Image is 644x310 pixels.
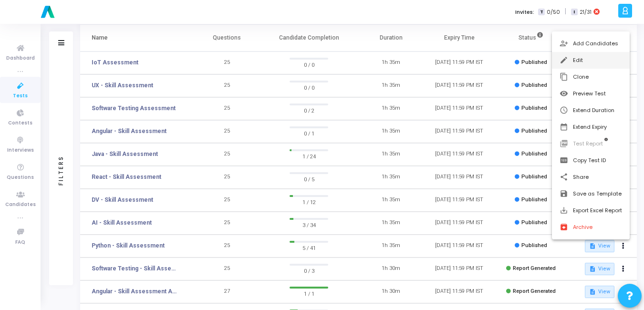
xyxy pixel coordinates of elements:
[552,202,630,219] button: Export Excel Report
[560,106,569,115] mat-icon: schedule
[560,223,569,232] mat-icon: archive
[552,135,630,152] button: Test Report
[560,89,569,99] mat-icon: visibility
[560,189,569,199] mat-icon: save
[560,206,569,216] mat-icon: save_alt
[552,85,630,102] button: Preview Test
[552,69,630,85] button: Clone
[552,52,630,69] button: Edit
[560,39,569,49] mat-icon: person_add_alt
[560,72,569,82] mat-icon: content_copy
[560,173,569,182] mat-icon: share
[560,123,569,132] mat-icon: date_range
[552,102,630,119] button: Extend Duration
[552,119,630,135] button: Extend Expiry
[552,219,630,236] button: Archive
[552,169,630,186] button: Share
[552,152,630,169] button: Copy Test ID
[560,56,569,65] mat-icon: edit
[560,156,569,165] mat-icon: pin
[552,186,630,202] button: Save as Template
[552,35,630,52] button: Add Candidates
